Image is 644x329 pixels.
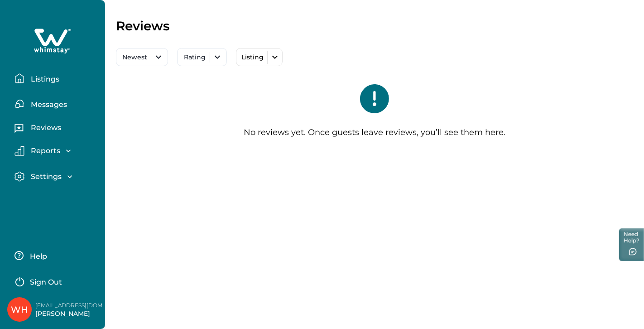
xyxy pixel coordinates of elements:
[11,299,28,320] div: Whimstay Host
[35,301,108,310] p: [EMAIL_ADDRESS][DOMAIN_NAME]
[14,171,98,182] button: Settings
[28,146,60,155] p: Reports
[35,310,108,319] p: [PERSON_NAME]
[28,172,62,181] p: Settings
[14,272,95,290] button: Sign Out
[236,48,283,66] button: Listing
[28,123,61,132] p: Reviews
[14,120,98,138] button: Reviews
[244,128,505,138] p: No reviews yet. Once guests leave reviews, you’ll see them here.
[28,75,59,84] p: Listings
[177,48,227,66] button: Rating
[14,69,98,87] button: Listings
[239,53,264,61] p: Listing
[27,252,47,261] p: Help
[30,278,62,287] p: Sign Out
[14,247,95,265] button: Help
[116,48,168,66] button: Newest
[116,18,169,34] p: Reviews
[14,95,98,113] button: Messages
[14,146,98,156] button: Reports
[28,100,67,109] p: Messages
